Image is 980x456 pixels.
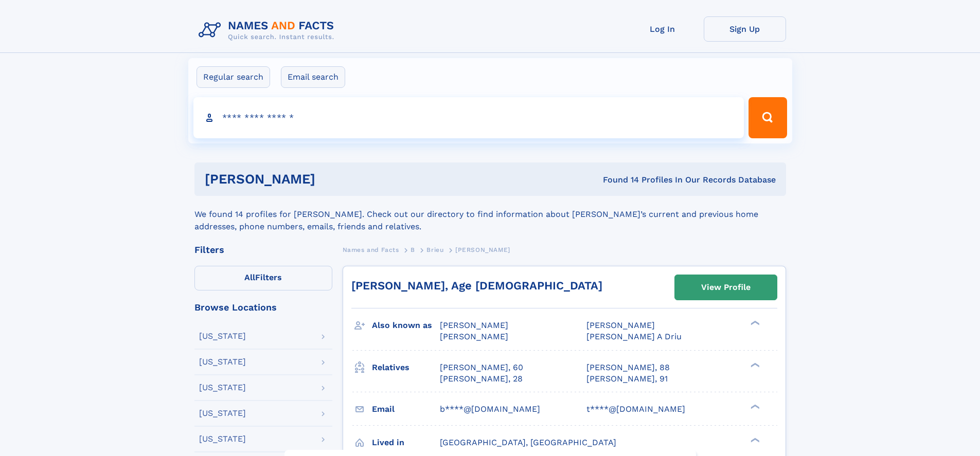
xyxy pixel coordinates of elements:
[440,362,523,373] a: [PERSON_NAME], 60
[586,320,655,330] span: [PERSON_NAME]
[411,243,415,256] a: B
[343,243,399,256] a: Names and Facts
[197,66,270,88] label: Regular search
[748,403,760,410] div: ❯
[194,303,332,312] div: Browse Locations
[351,279,602,292] a: [PERSON_NAME], Age [DEMOGRAPHIC_DATA]
[749,97,787,138] button: Search Button
[748,320,760,326] div: ❯
[372,317,440,334] h3: Also known as
[586,362,670,373] a: [PERSON_NAME], 88
[426,246,443,253] span: Brieu
[411,246,415,253] span: B
[372,400,440,418] h3: Email
[675,275,777,300] a: View Profile
[205,173,459,186] h1: [PERSON_NAME]
[704,16,786,42] a: Sign Up
[440,332,508,341] span: [PERSON_NAME]
[748,361,760,368] div: ❯
[440,373,523,385] a: [PERSON_NAME], 28
[701,276,751,299] div: View Profile
[199,332,246,340] div: [US_STATE]
[440,320,508,330] span: [PERSON_NAME]
[426,243,443,256] a: Brieu
[455,246,510,253] span: [PERSON_NAME]
[372,434,440,451] h3: Lived in
[194,245,332,254] div: Filters
[586,373,668,385] a: [PERSON_NAME], 91
[621,16,704,42] a: Log In
[281,66,345,88] label: Email search
[440,437,616,447] span: [GEOGRAPHIC_DATA], [GEOGRAPHIC_DATA]
[372,359,440,376] h3: Relatives
[199,358,246,366] div: [US_STATE]
[194,196,786,233] div: We found 14 profiles for [PERSON_NAME]. Check out our directory to find information about [PERSON...
[199,409,246,417] div: [US_STATE]
[194,16,343,44] img: Logo Names and Facts
[586,332,682,341] span: [PERSON_NAME] A Driu
[193,97,744,138] input: search input
[199,435,246,443] div: [US_STATE]
[459,174,776,186] div: Found 14 Profiles In Our Records Database
[244,272,255,282] span: All
[194,266,332,290] label: Filters
[199,384,246,392] div: [US_STATE]
[748,436,760,443] div: ❯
